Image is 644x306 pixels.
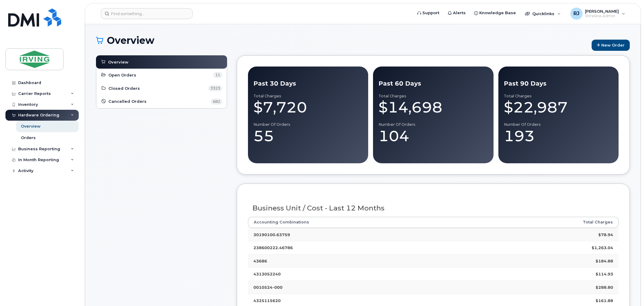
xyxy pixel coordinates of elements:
[378,94,488,99] div: Total Charges
[504,127,613,145] div: 193
[598,232,613,237] strong: $78.94
[253,127,363,145] div: 55
[378,79,488,88] div: Past 60 Days
[592,245,613,250] strong: $1,263.04
[253,259,267,263] strong: 43686
[504,79,613,88] div: Past 90 Days
[108,86,140,91] span: Closed Orders
[101,85,222,92] a: Closed Orders 3323
[592,40,630,51] a: New Order
[213,72,222,78] span: 11
[490,217,619,228] th: Total Charges
[101,71,222,79] a: Open Orders 11
[253,94,363,99] div: Total Charges
[253,245,293,250] strong: 238600222.46786
[253,98,363,116] div: $7,720
[253,298,281,303] strong: 4325115620
[504,98,613,116] div: $22,987
[378,98,488,116] div: $14,698
[208,85,222,91] span: 3323
[504,94,613,99] div: Total Charges
[378,127,488,145] div: 104
[248,217,490,228] th: Accounting Combinations
[253,204,614,212] h3: Business Unit / Cost - Last 12 Months
[378,122,488,127] div: Number of Orders
[596,285,613,290] strong: $288.80
[96,35,589,46] h1: Overview
[211,99,222,105] span: 682
[101,58,223,66] a: Overview
[253,79,363,88] div: Past 30 Days
[108,99,147,104] span: Cancelled Orders
[108,59,128,65] span: Overview
[253,285,282,290] strong: 0010524-000
[596,298,613,303] strong: $161.88
[101,98,222,105] a: Cancelled Orders 682
[596,272,613,276] strong: $114.93
[504,122,613,127] div: Number of Orders
[108,72,136,78] span: Open Orders
[596,259,613,263] strong: $184.88
[253,232,290,237] strong: 30190100.63759
[253,272,281,276] strong: 4313052240
[253,122,363,127] div: Number of Orders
